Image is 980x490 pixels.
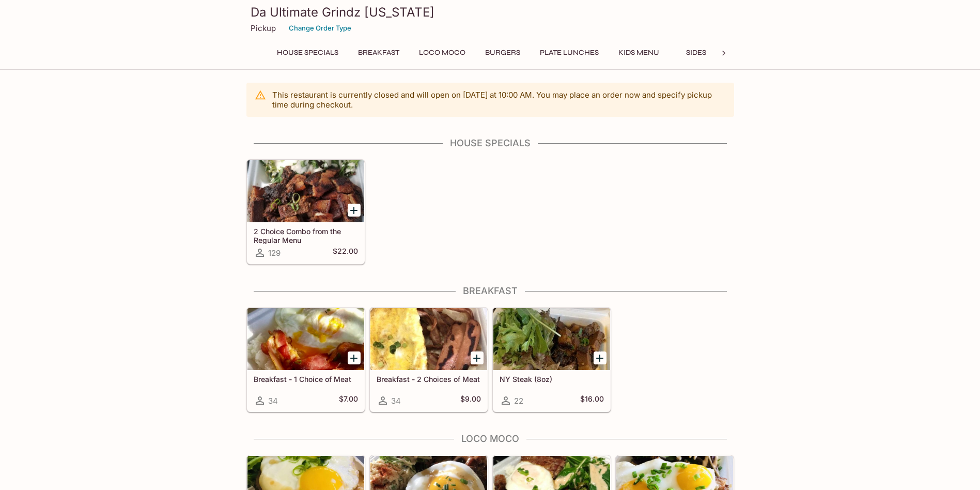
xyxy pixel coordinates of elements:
[534,45,604,60] button: Plate Lunches
[272,90,726,110] p: This restaurant is currently closed and will open on [DATE] at 10:00 AM . You may place an order ...
[413,45,471,60] button: Loco Moco
[247,160,365,264] a: 2 Choice Combo from the Regular Menu129$22.00
[479,45,526,60] button: Burgers
[673,45,720,60] button: Sides
[246,285,734,297] h4: Breakfast
[580,394,604,407] h5: $16.00
[370,308,488,412] a: Breakfast - 2 Choices of Meat34$9.00
[254,375,358,384] h5: Breakfast - 1 Choice of Meat
[247,308,364,370] div: Breakfast - 1 Choice of Meat
[370,308,487,370] div: Breakfast - 2 Choices of Meat
[352,45,405,60] button: Breakfast
[500,375,604,384] h5: NY Steak (8oz)
[339,394,358,407] h5: $7.00
[348,351,361,364] button: Add Breakfast - 1 Choice of Meat
[333,247,358,259] h5: $22.00
[377,375,481,384] h5: Breakfast - 2 Choices of Meat
[247,160,364,222] div: 2 Choice Combo from the Regular Menu
[284,20,356,36] button: Change Order Type
[493,308,611,412] a: NY Steak (8oz)22$16.00
[247,308,365,412] a: Breakfast - 1 Choice of Meat34$7.00
[348,204,361,217] button: Add 2 Choice Combo from the Regular Menu
[268,248,281,258] span: 129
[460,394,481,407] h5: $9.00
[594,351,606,364] button: Add NY Steak (8oz)
[246,433,734,445] h4: Loco Moco
[251,4,730,20] h3: Da Ultimate Grindz [US_STATE]
[471,351,484,364] button: Add Breakfast - 2 Choices of Meat
[391,396,401,406] span: 34
[246,137,734,149] h4: House Specials
[254,227,358,244] h5: 2 Choice Combo from the Regular Menu
[268,396,278,406] span: 34
[514,396,523,406] span: 22
[493,308,610,370] div: NY Steak (8oz)
[613,45,665,60] button: Kids Menu
[271,45,344,60] button: House Specials
[251,23,276,33] p: Pickup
